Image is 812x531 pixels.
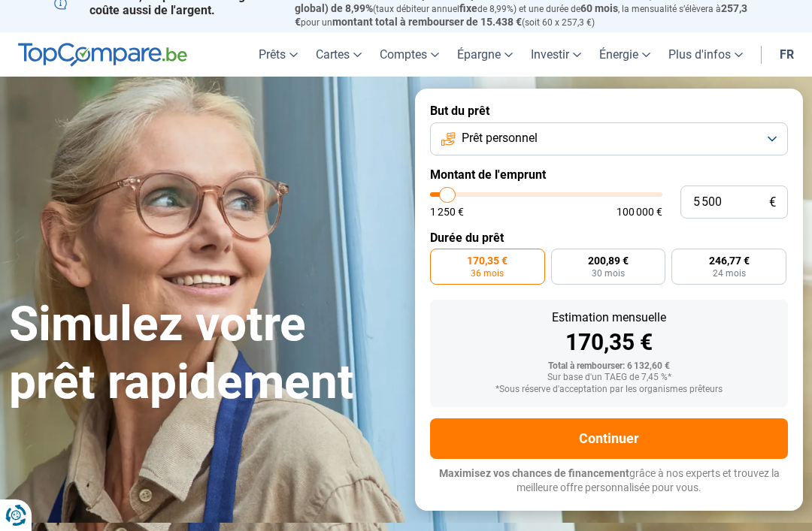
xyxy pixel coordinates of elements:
img: TopCompare [18,43,187,67]
span: 100 000 € [617,207,662,217]
span: 24 mois [713,269,746,278]
span: 30 mois [592,269,625,278]
button: Continuer [430,418,788,459]
a: Comptes [371,32,448,77]
p: grâce à nos experts et trouvez la meilleure offre personnalisée pour vous. [430,466,788,496]
a: Cartes [307,32,371,77]
span: 257,3 € [295,2,747,28]
div: *Sous réserve d'acceptation par les organismes prêteurs [442,385,776,395]
span: Prêt personnel [462,130,538,146]
a: Énergie [590,32,659,77]
span: 60 mois [580,2,618,14]
span: Maximisez vos chances de financement [439,467,629,479]
span: 36 mois [471,269,504,278]
a: Épargne [448,32,522,77]
span: 246,77 € [709,255,750,266]
label: Montant de l'emprunt [430,167,788,182]
span: montant total à rembourser de 15.438 € [332,16,522,28]
a: Investir [522,32,590,77]
a: Prêts [250,32,307,77]
a: Plus d'infos [659,32,752,77]
div: Sur base d'un TAEG de 7,45 %* [442,373,776,383]
h1: Simulez votre prêt rapidement [9,296,397,412]
label: But du prêt [430,104,788,118]
span: 1 250 € [430,207,464,217]
label: Durée du prêt [430,231,788,245]
span: fixe [459,2,477,14]
button: Prêt personnel [430,122,788,155]
div: 170,35 € [442,331,776,354]
span: 200,89 € [588,255,629,266]
span: € [769,196,776,209]
div: Total à rembourser: 6 132,60 € [442,361,776,372]
span: 170,35 € [467,255,507,266]
div: Estimation mensuelle [442,312,776,324]
a: fr [771,32,803,77]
